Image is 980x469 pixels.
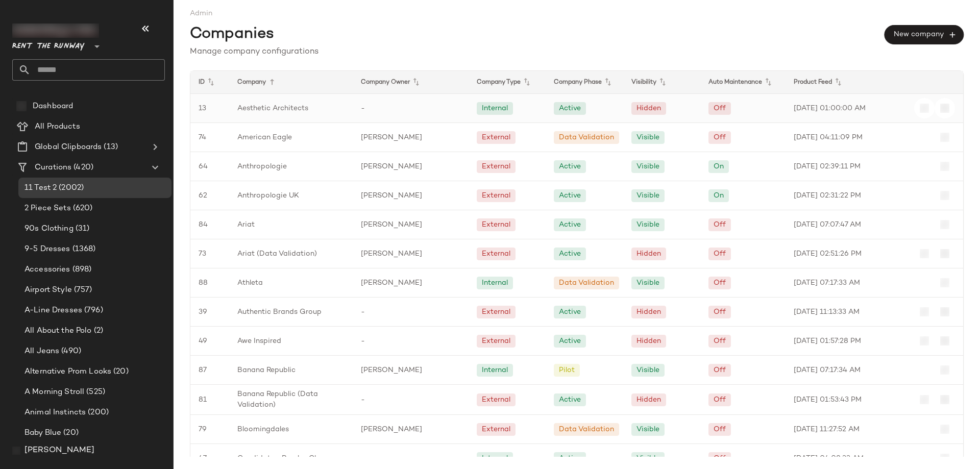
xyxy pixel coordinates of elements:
span: (200) [86,407,109,418]
img: svg%3e [940,454,949,463]
div: Visible [636,161,659,172]
div: Visible [636,365,659,376]
div: Active [559,219,581,230]
span: A-Line Dresses [24,305,82,316]
span: [DATE] 04:11:09 PM [794,132,863,143]
div: Product Feed [786,71,917,93]
span: [PERSON_NAME] [361,249,422,259]
div: Active [559,453,581,464]
div: Data Validation [559,132,614,143]
div: Hidden [636,307,661,317]
div: External [482,394,510,405]
div: On [714,190,724,201]
div: Active [559,336,581,347]
span: 64 [199,161,208,172]
img: svg%3e [940,278,949,287]
span: Awe Inspired [237,336,281,347]
span: (420) [71,162,93,174]
div: External [482,249,510,259]
span: [PERSON_NAME] [24,445,94,457]
span: 9-5 Dresses [24,243,70,255]
span: New company [893,30,955,39]
span: [DATE] 02:31:22 PM [794,190,861,201]
span: (898) [70,264,92,276]
span: 13 [199,103,206,114]
span: (20) [61,427,79,439]
img: svg%3e [920,307,929,316]
div: Off [714,424,726,435]
span: 79 [199,424,207,435]
span: (13) [102,141,118,153]
div: Off [714,453,726,464]
img: svg%3e [940,307,949,316]
span: All About the Polo [24,325,92,337]
span: - [361,453,365,464]
span: Authentic Brands Group [237,307,322,317]
span: 74 [199,132,206,143]
div: Off [714,394,726,405]
span: (796) [82,305,103,316]
div: Active [559,249,581,259]
span: [DATE] 07:17:33 AM [794,278,860,288]
img: svg%3e [940,133,949,142]
div: Visible [636,190,659,201]
div: Hidden [636,394,661,405]
div: Internal [482,453,508,464]
img: svg%3e [940,425,949,434]
div: Active [559,394,581,405]
div: Off [714,307,726,317]
span: (20) [111,366,129,378]
span: - [361,336,365,347]
div: External [482,161,510,172]
div: External [482,190,510,201]
div: Internal [482,365,508,376]
img: svg%3e [940,395,949,404]
span: Candidates: Revolve Clone [237,453,329,464]
div: Company Owner [353,71,469,93]
div: Visibility [623,71,700,93]
span: Dashboard [33,101,73,112]
span: Accessories [24,264,70,276]
span: Global Clipboards [35,141,102,153]
div: Hidden [636,103,661,114]
span: - [361,394,365,405]
span: [DATE] 01:53:43 PM [794,394,862,405]
img: svg%3e [940,162,949,171]
span: [PERSON_NAME] [361,161,422,172]
span: [PERSON_NAME] [361,365,422,376]
span: Bloomingdales [237,424,289,435]
div: External [482,132,510,143]
span: [DATE] 07:17:34 AM [794,365,861,376]
div: Manage company configurations [190,46,964,58]
div: Visible [636,219,659,230]
div: Hidden [636,336,661,347]
span: All Products [35,121,80,133]
img: svg%3e [940,365,949,375]
div: Internal [482,103,508,114]
span: (757) [72,284,92,296]
span: [DATE] 04:08:33 AM [794,453,864,464]
span: 88 [199,278,208,288]
span: Rent the Runway [12,35,85,53]
div: External [482,307,510,317]
span: (2) [92,325,103,337]
span: (1368) [70,243,96,255]
div: Active [559,161,581,172]
span: [DATE] 01:57:28 PM [794,336,861,347]
div: Pilot [559,365,575,376]
span: [DATE] 11:13:33 AM [794,307,860,317]
div: On [714,161,724,172]
span: A Morning Stroll [24,386,84,398]
span: Anthropologie UK [237,190,299,201]
span: Banana Republic (Data Validation) [237,389,345,410]
div: Off [714,278,726,288]
span: Baby Blue [24,427,61,439]
img: svg%3e [940,191,949,200]
span: 39 [199,307,207,317]
span: (2002) [57,182,84,194]
span: [DATE] 07:07:47 AM [794,219,861,230]
span: [PERSON_NAME] [361,190,422,201]
span: [PERSON_NAME] [361,219,422,230]
div: Active [559,307,581,317]
span: (620) [71,203,93,214]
